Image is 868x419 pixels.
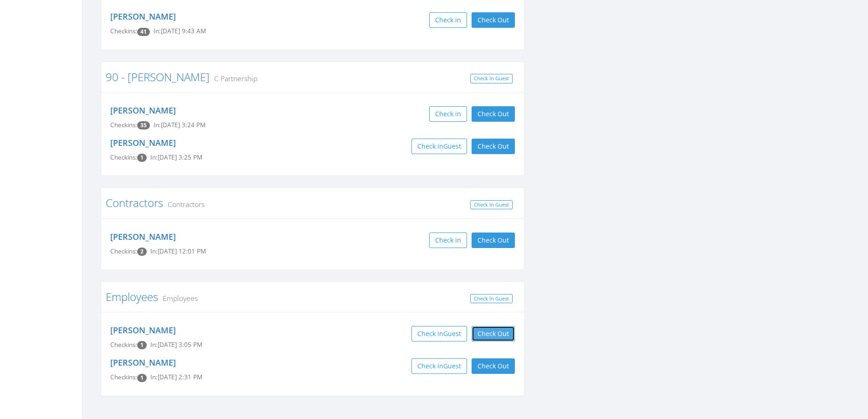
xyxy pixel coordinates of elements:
button: Check Out [472,12,515,28]
span: In: [DATE] 12:01 PM [150,247,206,255]
button: Check inGuest [411,358,467,374]
span: Checkin count [137,121,150,129]
span: Guest [443,362,461,370]
button: Check in [429,12,467,28]
span: Checkin count [137,28,150,36]
button: Check Out [472,358,515,374]
a: Contractors [106,195,163,210]
button: Check inGuest [411,326,467,341]
a: [PERSON_NAME] [110,357,176,368]
span: In: [DATE] 3:25 PM [150,153,202,161]
button: Check in [429,106,467,122]
span: Checkins: [110,341,137,349]
span: Checkin count [137,374,147,382]
button: Check Out [472,106,515,122]
span: Checkin count [137,154,147,162]
a: [PERSON_NAME] [110,231,176,242]
small: C Partnership [210,73,257,83]
span: Checkin count [137,248,147,256]
span: In: [DATE] 3:24 PM [154,121,205,129]
a: [PERSON_NAME] [110,325,176,336]
span: In: [DATE] 2:31 PM [150,373,202,381]
span: Guest [443,329,461,338]
span: Checkins: [110,247,137,255]
span: Checkins: [110,153,137,161]
span: Checkins: [110,27,137,35]
a: [PERSON_NAME] [110,11,176,22]
small: Employees [158,293,198,303]
a: Employees [106,289,158,304]
a: Check In Guest [470,294,513,304]
a: Check In Guest [470,200,513,210]
a: [PERSON_NAME] [110,137,176,148]
span: In: [DATE] 9:43 AM [154,27,206,35]
span: In: [DATE] 3:05 PM [150,341,202,349]
span: Checkins: [110,373,137,381]
button: Check Out [472,233,515,248]
button: Check Out [472,139,515,154]
span: Guest [443,142,461,150]
span: Checkins: [110,121,137,129]
button: Check Out [472,326,515,341]
button: Check in [429,233,467,248]
a: Check In Guest [470,74,513,83]
a: [PERSON_NAME] [110,105,176,116]
span: Checkin count [137,341,147,349]
a: 90 - [PERSON_NAME] [106,69,210,84]
button: Check inGuest [411,139,467,154]
small: Contractors [163,199,205,209]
